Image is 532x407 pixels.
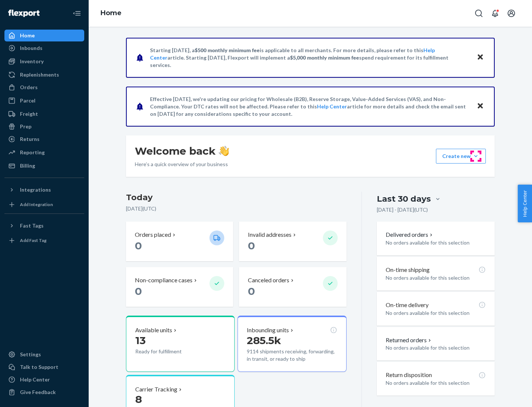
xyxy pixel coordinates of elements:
[386,336,433,344] button: Returned orders
[135,393,142,406] span: 8
[20,97,35,104] div: Parcel
[20,123,31,130] div: Prep
[135,285,142,297] span: 0
[150,95,470,118] p: Effective [DATE], we're updating our pricing for Wholesale (B2B), Reserve Storage, Value-Added Se...
[386,379,486,387] p: No orders available for this selection
[135,161,229,168] p: Here’s a quick overview of your business
[248,231,291,239] p: Invalid addresses
[20,84,38,91] div: Orders
[219,146,229,156] img: hand-wave emoji
[386,371,432,379] p: Return disposition
[4,160,84,172] a: Billing
[386,231,434,239] button: Delivered orders
[135,239,142,252] span: 0
[69,6,84,21] button: Close Navigation
[386,266,430,274] p: On-time shipping
[135,326,172,334] p: Available units
[135,231,171,239] p: Orders placed
[20,44,42,52] div: Inbounds
[475,101,485,112] button: Close
[4,121,84,132] a: Prep
[4,81,84,93] a: Orders
[20,149,45,156] div: Reporting
[4,199,84,211] a: Add Integration
[4,386,84,398] button: Give Feedback
[377,206,428,213] p: [DATE] - [DATE] ( UTC )
[150,47,470,69] p: Starting [DATE], a is applicable to all merchants. For more details, please refer to this article...
[195,47,260,53] span: $500 monthly minimum fee
[518,185,532,222] button: Help Center
[247,326,289,334] p: Inbounding units
[377,193,431,205] div: Last 30 days
[20,201,53,208] div: Add Integration
[135,144,229,158] h1: Welcome back
[386,344,486,351] p: No orders available for this selection
[20,32,35,39] div: Home
[4,374,84,386] a: Help Center
[20,186,51,194] div: Integrations
[135,334,146,347] span: 13
[135,385,177,394] p: Carrier Tracking
[4,184,84,196] button: Integrations
[386,239,486,246] p: No orders available for this selection
[386,274,486,282] p: No orders available for this selection
[95,3,127,24] ol: breadcrumbs
[126,316,235,372] button: Available units13Ready for fulfillment
[4,361,84,373] a: Talk to Support
[4,349,84,360] a: Settings
[20,162,35,169] div: Billing
[135,348,204,355] p: Ready for fulfillment
[4,69,84,81] a: Replenishments
[488,6,502,21] button: Open notifications
[4,147,84,158] a: Reporting
[248,285,255,297] span: 0
[20,237,47,243] div: Add Fast Tag
[4,220,84,232] button: Fast Tags
[126,205,347,212] p: [DATE] ( UTC )
[126,222,233,261] button: Orders placed 0
[20,376,50,383] div: Help Center
[126,192,347,203] h3: Today
[386,301,429,309] p: On-time delivery
[135,276,192,285] p: Non-compliance cases
[100,9,122,17] a: Home
[8,10,40,17] img: Flexport logo
[239,267,346,307] button: Canceled orders 0
[4,95,84,107] a: Parcel
[20,110,38,118] div: Freight
[248,276,289,285] p: Canceled orders
[20,363,58,371] div: Talk to Support
[4,108,84,120] a: Freight
[126,267,233,307] button: Non-compliance cases 0
[4,30,84,41] a: Home
[4,235,84,246] a: Add Fast Tag
[20,58,44,65] div: Inventory
[317,103,347,110] a: Help Center
[248,239,255,252] span: 0
[386,309,486,317] p: No orders available for this selection
[20,135,40,143] div: Returns
[20,388,56,396] div: Give Feedback
[4,133,84,145] a: Returns
[20,222,44,229] div: Fast Tags
[247,334,281,347] span: 285.5k
[239,222,346,261] button: Invalid addresses 0
[4,42,84,54] a: Inbounds
[471,6,486,21] button: Open Search Box
[504,6,519,21] button: Open account menu
[20,351,41,358] div: Settings
[20,71,59,78] div: Replenishments
[4,55,84,67] a: Inventory
[238,316,346,372] button: Inbounding units285.5k9114 shipments receiving, forwarding, in transit, or ready to ship
[475,52,485,63] button: Close
[290,54,359,61] span: $5,000 monthly minimum fee
[436,149,486,164] button: Create new
[247,348,337,363] p: 9114 shipments receiving, forwarding, in transit, or ready to ship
